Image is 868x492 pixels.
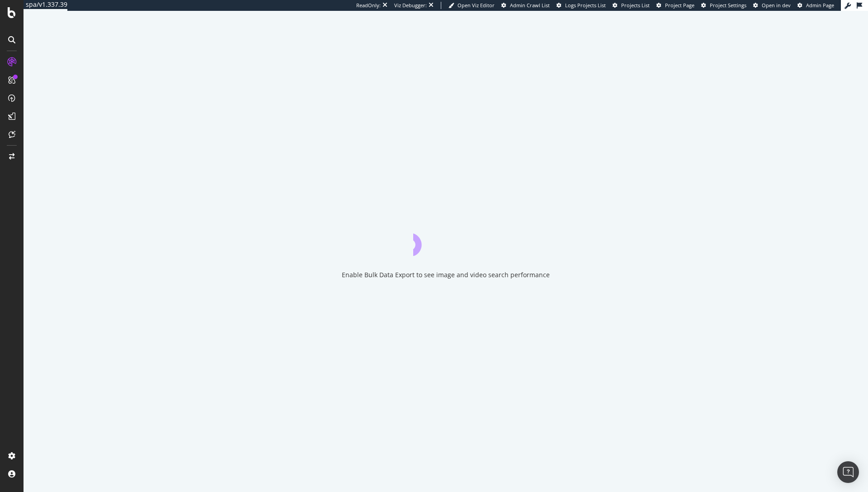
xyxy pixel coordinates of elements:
a: Project Page [656,2,694,9]
span: Logs Projects List [565,2,606,9]
span: Open Viz Editor [458,2,495,9]
a: Project Settings [701,2,746,9]
a: Projects List [613,2,650,9]
span: Admin Crawl List [510,2,550,9]
a: Admin Page [797,2,834,9]
div: Enable Bulk Data Export to see image and video search performance [342,270,550,279]
div: ReadOnly: [356,2,381,9]
div: animation [413,223,478,256]
span: Project Settings [710,2,746,9]
span: Admin Page [806,2,834,9]
a: Open in dev [753,2,791,9]
div: Viz Debugger: [394,2,427,9]
span: Open in dev [762,2,791,9]
div: Open Intercom Messenger [837,461,859,483]
a: Admin Crawl List [501,2,550,9]
a: Open Viz Editor [448,2,495,9]
a: Logs Projects List [557,2,606,9]
span: Projects List [621,2,650,9]
span: Project Page [665,2,694,9]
